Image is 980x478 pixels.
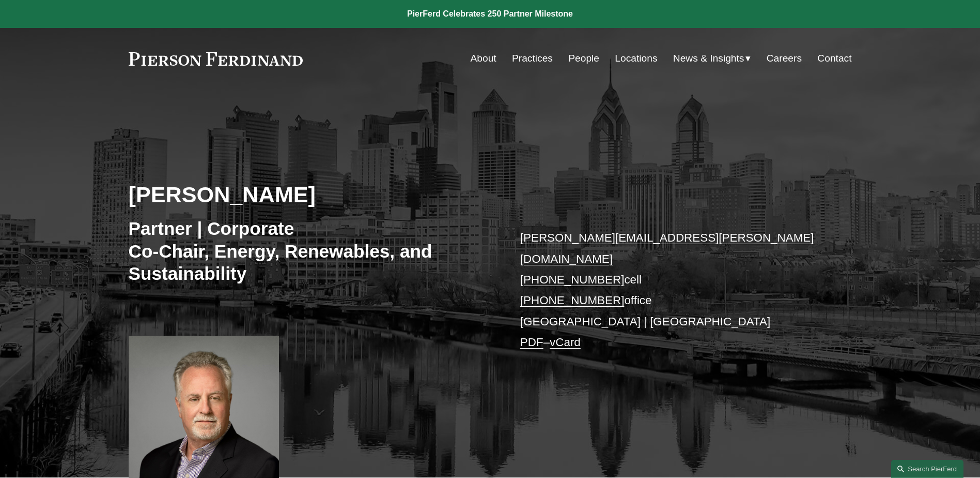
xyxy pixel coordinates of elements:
a: [PHONE_NUMBER] [520,294,625,307]
a: folder dropdown [673,49,751,68]
p: cell office [GEOGRAPHIC_DATA] | [GEOGRAPHIC_DATA] – [520,228,821,353]
a: Careers [767,49,802,68]
h2: [PERSON_NAME] [129,181,490,208]
a: [PHONE_NUMBER] [520,273,625,286]
a: Practices [512,49,553,68]
h3: Partner | Corporate Co-Chair, Energy, Renewables, and Sustainability [129,217,490,285]
a: Search this site [891,460,963,478]
a: vCard [550,336,581,349]
a: Locations [615,49,657,68]
a: About [471,49,496,68]
a: PDF [520,336,543,349]
a: Contact [817,49,851,68]
a: [PERSON_NAME][EMAIL_ADDRESS][PERSON_NAME][DOMAIN_NAME] [520,231,814,265]
span: News & Insights [673,50,744,68]
a: People [568,49,599,68]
